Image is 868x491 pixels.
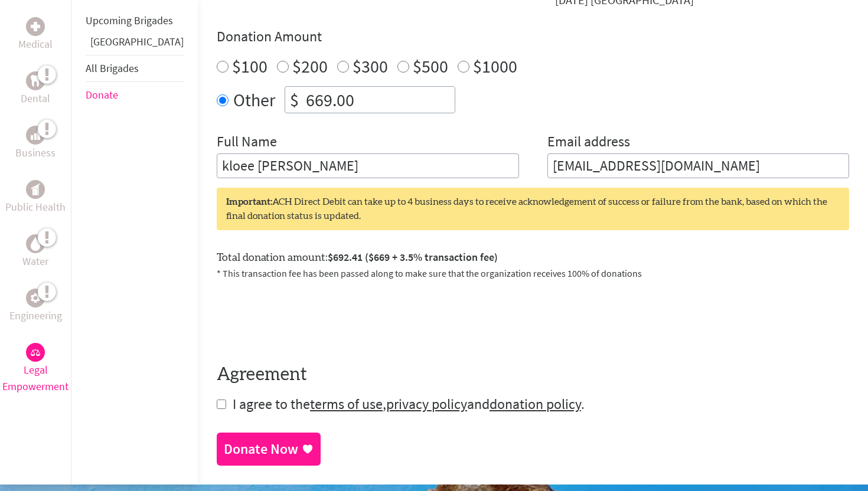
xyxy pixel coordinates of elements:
a: WaterWater [22,234,48,270]
label: $500 [413,55,448,77]
img: Public Health [31,184,40,195]
a: Donate Now [217,433,321,466]
div: Dental [26,71,45,90]
label: $1000 [473,55,517,77]
span: I agree to the , and . [233,395,585,413]
a: Legal EmpowermentLegal Empowerment [2,343,68,395]
strong: Important: [226,197,272,207]
li: All Brigades [86,55,184,82]
img: Medical [31,22,40,31]
p: Water [22,253,48,270]
a: donation policy [490,395,581,413]
a: privacy policy [386,395,467,413]
img: Business [31,130,40,140]
div: $ [285,87,304,113]
div: Public Health [26,180,45,199]
div: ACH Direct Debit can take up to 4 business days to receive acknowledgement of success or failure ... [217,188,849,230]
div: Engineering [26,289,45,307]
div: Legal Empowerment [26,343,45,362]
p: Medical [18,36,53,53]
span: $692.41 ($669 + 3.5% transaction fee) [328,250,498,264]
li: Donate [86,82,184,108]
p: Dental [21,90,50,107]
label: $300 [353,55,388,77]
p: * This transaction fee has been passed along to make sure that the organization receives 100% of ... [217,266,849,280]
label: $200 [292,55,328,77]
h4: Donation Amount [217,27,849,46]
input: Enter Full Name [217,153,519,178]
a: All Brigades [86,61,139,75]
div: Medical [26,17,45,36]
a: [GEOGRAPHIC_DATA] [90,35,184,48]
img: Legal Empowerment [31,349,40,356]
a: Donate [86,88,118,102]
img: Dental [31,76,40,87]
p: Public Health [5,199,66,215]
a: BusinessBusiness [15,126,56,161]
label: Other [233,86,275,113]
a: DentalDental [21,71,50,107]
div: Business [26,126,45,145]
a: terms of use [310,395,383,413]
a: MedicalMedical [18,17,53,53]
label: Email address [547,132,630,153]
label: $100 [232,55,267,77]
input: Your Email [547,153,850,178]
a: Public HealthPublic Health [5,180,66,215]
label: Total donation amount: [217,249,498,266]
div: Water [26,234,45,253]
input: Enter Amount [304,87,455,113]
li: Greece [86,34,184,55]
a: EngineeringEngineering [9,289,62,324]
p: Business [15,145,56,161]
p: Legal Empowerment [2,362,68,395]
img: Engineering [31,293,40,303]
a: Upcoming Brigades [86,14,173,27]
p: Engineering [9,307,62,324]
div: Donate Now [224,440,298,459]
h4: Agreement [217,364,849,385]
img: Water [31,237,40,251]
li: Upcoming Brigades [86,8,184,34]
iframe: reCAPTCHA [217,294,396,341]
label: Full Name [217,132,277,153]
